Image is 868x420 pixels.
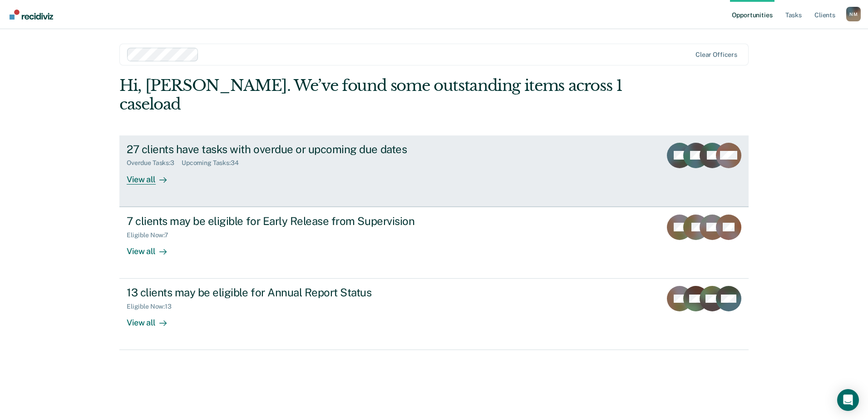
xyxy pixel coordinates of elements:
[127,239,178,256] div: View all
[119,76,623,114] div: Hi, [PERSON_NAME]. We’ve found some outstanding items across 1 caseload
[127,286,445,299] div: 13 clients may be eligible for Annual Report Status
[846,7,861,21] button: Profile dropdown button
[127,310,178,328] div: View all
[127,303,179,310] div: Eligible Now : 13
[127,143,445,156] div: 27 clients have tasks with overdue or upcoming due dates
[846,7,861,21] div: N M
[182,159,246,167] div: Upcoming Tasks : 34
[695,51,737,59] div: Clear officers
[127,159,182,167] div: Overdue Tasks : 3
[10,10,53,20] img: Recidiviz
[119,279,749,350] a: 13 clients may be eligible for Annual Report StatusEligible Now:13View all
[837,389,859,411] div: Open Intercom Messenger
[127,231,176,239] div: Eligible Now : 7
[127,167,178,185] div: View all
[119,207,749,279] a: 7 clients may be eligible for Early Release from SupervisionEligible Now:7View all
[119,135,749,207] a: 27 clients have tasks with overdue or upcoming due datesOverdue Tasks:3Upcoming Tasks:34View all
[127,215,445,228] div: 7 clients may be eligible for Early Release from Supervision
